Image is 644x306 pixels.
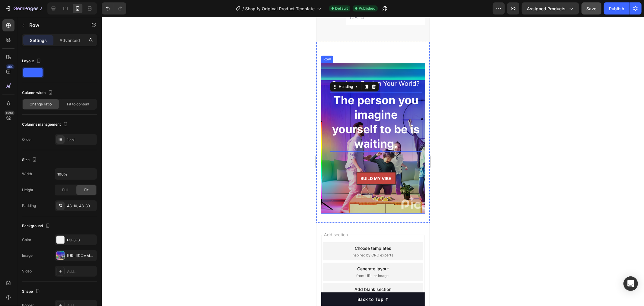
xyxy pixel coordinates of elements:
span: Assigned Products [527,5,566,12]
div: 48, 10, 48, 30 [67,203,95,209]
p: Advanced [59,37,80,43]
input: Auto [55,169,97,179]
span: Change ratio [30,101,52,107]
div: Column width [22,89,54,97]
div: Publish [609,5,624,12]
span: Fit [84,187,88,193]
div: Background [22,222,51,230]
span: Default [335,6,348,11]
div: Color [22,237,31,243]
div: Padding [22,203,36,208]
div: Height [22,187,33,193]
span: Published [359,6,375,11]
p: Row [29,21,81,29]
iframe: Design area [316,17,430,306]
div: Width [22,171,32,177]
span: Fit to content [67,101,89,107]
p: Settings [30,37,47,43]
div: Order [22,137,32,142]
div: Undo/Redo [102,2,126,14]
button: Save [582,2,601,14]
div: Layout [22,57,42,65]
div: Add... [67,269,95,274]
div: Video [22,269,32,274]
span: Save [587,6,597,11]
div: Open Intercom Messenger [623,276,638,291]
span: Full [62,187,68,193]
button: Publish [604,2,629,14]
span: Shopify Original Product Template [245,5,315,12]
div: Beta [5,111,14,115]
div: Shape [22,288,41,296]
div: F3F3F3 [67,237,95,243]
button: 7 [2,2,45,14]
div: 450 [6,64,14,69]
div: [URL][DOMAIN_NAME] [67,253,95,259]
div: Image [22,253,33,258]
span: / [242,5,244,12]
div: 1 col [67,137,95,143]
div: Size [22,156,38,164]
div: Columns management [22,121,69,129]
p: 7 [40,5,42,12]
button: Assigned Products [522,2,579,14]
